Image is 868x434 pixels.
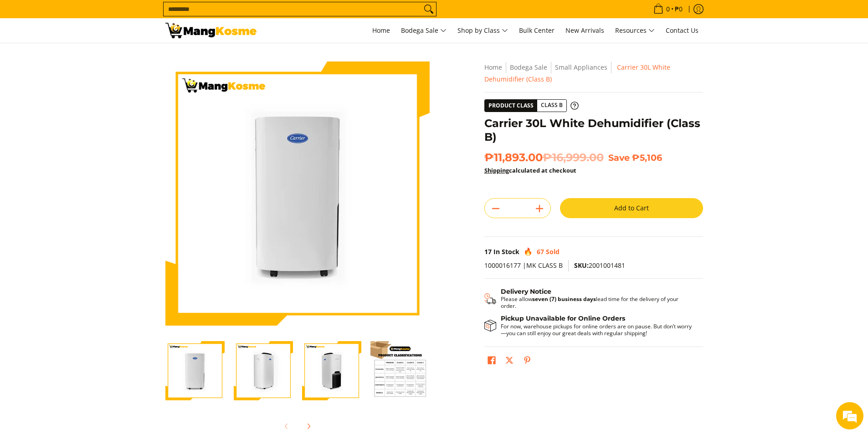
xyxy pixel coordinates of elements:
[665,6,671,12] span: 0
[514,18,559,43] a: Bulk Center
[555,63,607,71] a: Small Appliances
[368,18,395,43] a: Home
[457,25,508,36] span: Shop by Class
[537,100,566,111] span: Class B
[666,26,699,35] span: Contact Us
[574,261,625,270] span: 2001001481
[302,341,361,400] img: Carrier 30L White Dehumidifier (Class B)-3
[165,23,257,38] img: Carrier 30-Liter Dehumidifier - White (Class B) l Mang Kosme
[485,100,537,112] span: Product Class
[529,201,550,216] button: Add
[484,61,703,85] nav: Breadcrumbs
[484,151,604,164] span: ₱11,893.00
[484,99,579,112] a: Product Class Class B
[484,63,670,83] span: Carrier 30L White Dehumidifier (Class B)
[453,18,513,43] a: Shop by Class
[651,4,685,14] span: •
[484,288,694,310] button: Shipping & Delivery
[484,166,509,174] a: Shipping
[560,198,703,218] button: Add to Cart
[546,247,560,256] span: Sold
[501,296,694,309] p: Please allow lead time for the delivery of your order.
[484,117,703,144] h1: Carrier 30L White Dehumidifier (Class B)
[165,61,430,326] img: Carrier 30L White Dehumidifier (Class B)
[372,26,390,35] span: Home
[501,287,551,296] strong: Delivery Notice
[266,18,703,43] nav: Main Menu
[574,261,589,270] span: SKU:
[521,354,534,369] a: Pin on Pinterest
[632,152,662,163] span: ₱5,106
[370,341,430,400] img: Carrier 30L White Dehumidifier (Class B)-4
[608,152,630,163] span: Save
[537,247,544,256] span: 67
[565,26,604,35] span: New Arrivals
[484,247,492,256] span: 17
[493,247,519,256] span: In Stock
[484,166,576,174] strong: calculated at checkout
[532,295,596,303] strong: seven (7) business days
[501,323,694,337] p: For now, warehouse pickups for online orders are on pause. But don’t worry—you can still enjoy ou...
[421,2,436,16] button: Search
[484,63,502,71] a: Home
[503,354,516,369] a: Post on X
[396,18,451,43] a: Bodega Sale
[615,25,655,36] span: Resources
[484,261,563,270] span: 1000016177 |MK CLASS B
[501,314,625,322] strong: Pickup Unavailable for Online Orders
[401,25,447,36] span: Bodega Sale
[673,6,684,12] span: ₱0
[165,341,225,400] img: Carrier 30L White Dehumidifier (Class B)-1
[234,341,293,400] img: Carrier 30L White Dehumidifier (Class B)-2
[485,354,498,369] a: Share on Facebook
[519,26,555,35] span: Bulk Center
[661,18,703,43] a: Contact Us
[510,63,547,71] a: Bodega Sale
[543,151,604,164] del: ₱16,999.00
[561,18,609,43] a: New Arrivals
[611,18,659,43] a: Resources
[485,201,507,216] button: Subtract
